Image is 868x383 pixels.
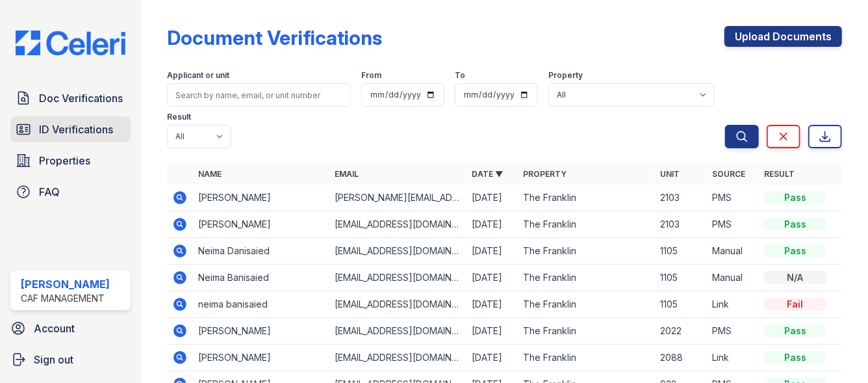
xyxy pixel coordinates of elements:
[39,122,113,137] span: ID Verifications
[198,169,222,179] a: Name
[707,345,759,371] td: Link
[518,345,655,371] td: The Franklin
[10,148,131,174] a: Properties
[329,185,466,211] td: [PERSON_NAME][EMAIL_ADDRESS][DOMAIN_NAME]
[10,85,131,111] a: Doc Verifications
[21,292,110,305] div: CAF Management
[707,291,759,318] td: Link
[655,318,707,345] td: 2022
[329,211,466,238] td: [EMAIL_ADDRESS][DOMAIN_NAME]
[329,238,466,265] td: [EMAIL_ADDRESS][DOMAIN_NAME]
[655,265,707,291] td: 1105
[329,265,466,291] td: [EMAIL_ADDRESS][DOMAIN_NAME]
[548,70,583,81] label: Property
[466,265,518,291] td: [DATE]
[193,211,329,238] td: [PERSON_NAME]
[518,211,655,238] td: The Franklin
[5,31,136,55] img: CE_Logo_Blue-a8612792a0a2168367f1c8372b55b34899dd931a85d93a1a3d3e32e68fde9ad4.png
[764,298,826,311] div: Fail
[712,169,745,179] a: Source
[466,211,518,238] td: [DATE]
[329,345,466,371] td: [EMAIL_ADDRESS][DOMAIN_NAME]
[193,185,329,211] td: [PERSON_NAME]
[167,26,382,49] div: Document Verifications
[193,318,329,345] td: [PERSON_NAME]
[5,347,136,373] a: Sign out
[466,345,518,371] td: [DATE]
[39,153,90,168] span: Properties
[707,185,759,211] td: PMS
[466,318,518,345] td: [DATE]
[167,70,229,81] label: Applicant or unit
[707,265,759,291] td: Manual
[34,321,75,336] span: Account
[34,352,73,367] span: Sign out
[167,83,351,107] input: Search by name, email, or unit number
[764,244,826,258] div: Pass
[193,291,329,318] td: neima banisaied
[524,169,567,179] a: Property
[39,184,60,200] span: FAQ
[466,185,518,211] td: [DATE]
[518,265,655,291] td: The Franklin
[472,169,503,179] a: Date ▼
[655,211,707,238] td: 2103
[764,169,795,179] a: Result
[10,179,131,205] a: FAQ
[655,291,707,318] td: 1105
[707,211,759,238] td: PMS
[466,238,518,265] td: [DATE]
[329,291,466,318] td: [EMAIL_ADDRESS][DOMAIN_NAME]
[660,169,680,179] a: Unit
[764,191,826,204] div: Pass
[21,276,110,292] div: [PERSON_NAME]
[724,26,842,47] a: Upload Documents
[5,315,136,341] a: Account
[335,169,359,179] a: Email
[361,70,381,81] label: From
[193,238,329,265] td: Neima Danisaied
[707,238,759,265] td: Manual
[518,238,655,265] td: The Franklin
[764,218,826,231] div: Pass
[167,112,191,122] label: Result
[193,345,329,371] td: [PERSON_NAME]
[764,271,826,284] div: N/A
[466,291,518,318] td: [DATE]
[764,324,826,337] div: Pass
[655,238,707,265] td: 1105
[10,116,131,142] a: ID Verifications
[455,70,465,81] label: To
[764,351,826,364] div: Pass
[655,345,707,371] td: 2088
[39,90,123,106] span: Doc Verifications
[518,318,655,345] td: The Franklin
[518,291,655,318] td: The Franklin
[329,318,466,345] td: [EMAIL_ADDRESS][DOMAIN_NAME]
[518,185,655,211] td: The Franklin
[193,265,329,291] td: Neima Banisaied
[655,185,707,211] td: 2103
[707,318,759,345] td: PMS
